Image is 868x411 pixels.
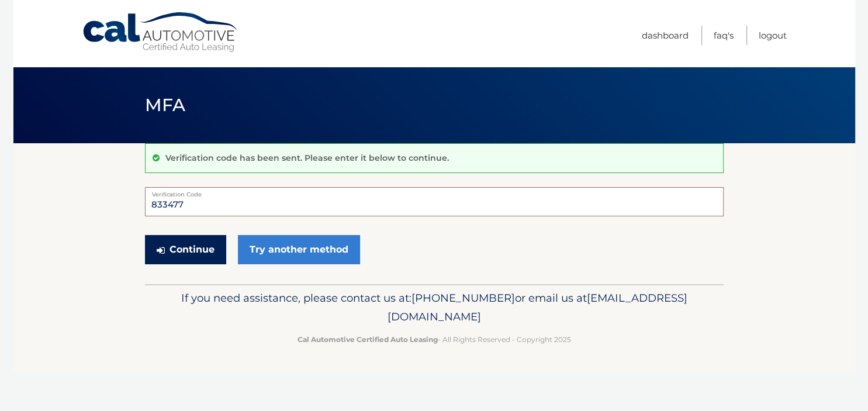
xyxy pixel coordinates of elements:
span: [PHONE_NUMBER] [411,291,515,305]
button: Continue [145,235,226,264]
a: Try another method [238,235,360,264]
a: FAQ's [714,26,734,45]
a: Logout [759,26,787,45]
a: Cal Automotive [82,12,240,53]
label: Verification Code [145,187,724,196]
p: - All Rights Reserved - Copyright 2025 [153,333,716,346]
strong: Cal Automotive Certified Auto Leasing [298,335,438,344]
p: Verification code has been sent. Please enter it below to continue. [165,153,449,163]
span: MFA [145,94,186,116]
p: If you need assistance, please contact us at: or email us at [153,289,716,326]
input: Verification Code [145,187,724,216]
a: Dashboard [642,26,689,45]
span: [EMAIL_ADDRESS][DOMAIN_NAME] [388,291,687,323]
